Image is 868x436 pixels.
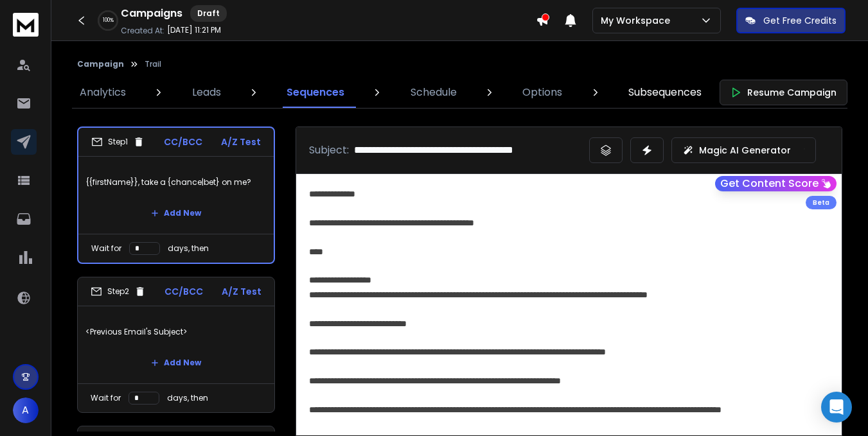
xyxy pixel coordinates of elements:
button: A [13,397,39,423]
p: days, then [167,393,208,403]
li: Step1CC/BCCA/Z Test{{firstName}}, take a {chance|bet} on me?Add NewWait fordays, then [77,126,275,264]
p: My Workspace [601,14,675,27]
p: Schedule [411,85,457,100]
p: A/Z Test [222,285,261,298]
p: days, then [168,243,209,254]
p: 100 % [103,17,114,24]
p: Trail [145,59,161,69]
p: Get Free Credits [763,14,837,27]
a: Leads [184,77,229,108]
button: Resume Campaign [720,80,847,105]
p: Magic AI Generator [699,144,791,157]
p: CC/BCC [164,135,202,148]
button: Get Content Score [715,176,837,191]
h1: Campaigns [121,6,182,21]
button: Get Free Credits [736,8,846,33]
p: Subsequences [628,85,702,100]
div: Open Intercom Messenger [821,392,852,423]
div: Beta [806,196,837,209]
li: Step2CC/BCCA/Z Test<Previous Email's Subject>Add NewWait fordays, then [77,277,275,413]
img: logo [13,13,39,37]
div: Step 2 [91,286,146,297]
p: CC/BCC [164,285,203,298]
p: Wait for [91,243,121,254]
button: Campaign [77,59,124,69]
div: Draft [190,5,227,22]
p: Sequences [287,85,344,100]
p: Leads [192,85,221,100]
a: Subsequences [621,77,709,108]
div: Step 1 [91,136,145,148]
button: Add New [141,200,211,226]
p: Analytics [80,85,126,100]
p: Wait for [91,393,121,403]
button: Magic AI Generator [671,137,816,163]
p: Subject: [309,143,349,158]
button: Add New [141,350,211,376]
a: Options [515,77,570,108]
p: Options [522,85,562,100]
p: A/Z Test [221,135,261,148]
p: {{firstName}}, take a {chance|bet} on me? [86,164,266,200]
p: Created At: [121,26,164,36]
a: Analytics [72,77,134,108]
p: [DATE] 11:21 PM [167,25,221,35]
p: <Previous Email's Subject> [85,314,267,350]
a: Schedule [403,77,465,108]
a: Sequences [279,77,352,108]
